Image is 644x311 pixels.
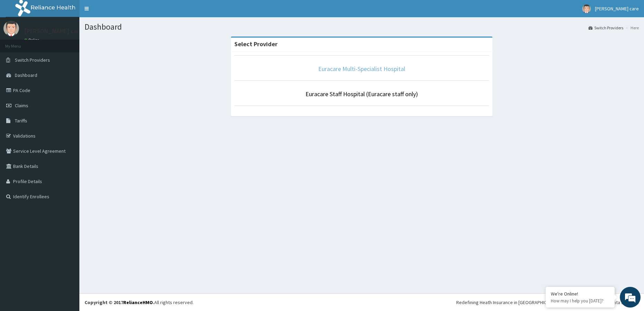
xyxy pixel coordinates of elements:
[318,65,405,73] a: Euracare Multi-Specialist Hospital
[13,34,28,52] img: d_794563401_company_1708531726252_794563401
[15,102,28,109] span: Claims
[24,28,82,34] p: [PERSON_NAME] care
[36,39,116,48] div: Chat with us now
[234,40,277,48] strong: Select Provider
[113,3,130,20] div: Minimize live chat window
[551,298,609,304] p: How may I help you today?
[305,90,418,98] a: Euracare Staff Hospital (Euracare staff only)
[24,38,41,42] a: Online
[15,57,50,63] span: Switch Providers
[582,4,591,13] img: User Image
[588,25,623,31] a: Switch Providers
[595,6,639,12] span: [PERSON_NAME] care
[79,293,644,311] footer: All rights reserved.
[85,22,639,31] h1: Dashboard
[15,72,37,78] span: Dashboard
[40,87,95,157] span: We're online!
[123,299,153,305] a: RelianceHMO
[3,188,131,212] textarea: Type your message and hit 'Enter'
[3,21,19,36] img: User Image
[456,299,639,306] div: Redefining Heath Insurance in [GEOGRAPHIC_DATA] using Telemedicine and Data Science!
[15,118,27,124] span: Tariffs
[624,25,639,31] li: Here
[85,299,154,305] strong: Copyright © 2017 .
[551,291,609,297] div: We're Online!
